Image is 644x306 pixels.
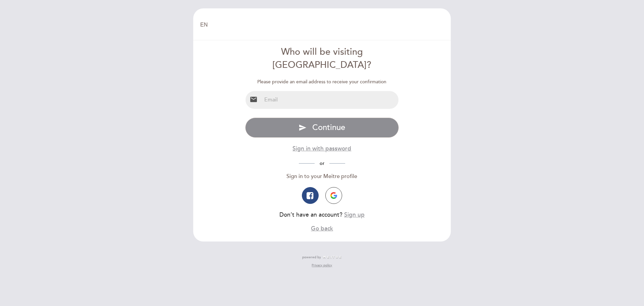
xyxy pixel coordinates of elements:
button: Sign in with password [292,144,351,153]
span: or [315,161,329,166]
img: icon-google.png [330,192,337,199]
span: powered by [302,255,321,260]
i: email [250,95,258,103]
div: Who will be visiting [GEOGRAPHIC_DATA]? [245,46,399,72]
div: Sign in to your Meitre profile [245,173,399,180]
span: Don’t have an account? [279,211,342,218]
input: Email [262,91,399,109]
i: send [299,124,307,132]
a: Privacy policy [312,263,332,268]
span: Continue [312,123,345,132]
button: send Continue [245,118,399,138]
img: MEITRE [323,256,342,259]
a: powered by [302,255,342,260]
button: Sign up [344,211,365,219]
div: Please provide an email address to receive your confirmation [245,79,399,85]
button: Go back [311,224,333,233]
